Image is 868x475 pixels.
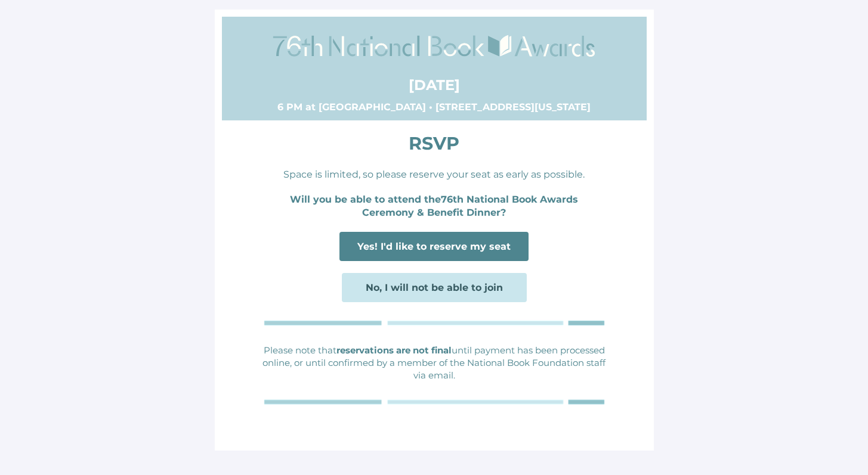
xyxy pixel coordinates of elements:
[261,168,607,181] p: Space is limited, so please reserve your seat as early as possible.
[290,194,441,205] strong: Will you be able to attend the
[336,344,452,356] strong: reservations are not final
[357,241,511,252] span: Yes! I'd like to reserve my seat
[362,194,578,218] strong: 76th National Book Awards Ceremony & Benefit Dinner?
[261,101,607,114] p: 6 PM at [GEOGRAPHIC_DATA] • [STREET_ADDRESS][US_STATE]
[409,76,460,94] strong: [DATE]
[339,232,529,261] a: Yes! I'd like to reserve my seat
[261,344,607,381] p: Please note that until payment has been processed online, or until confirmed by a member of the N...
[261,131,607,156] p: RSVP
[366,282,503,293] span: No, I will not be able to join
[342,273,527,302] a: No, I will not be able to join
